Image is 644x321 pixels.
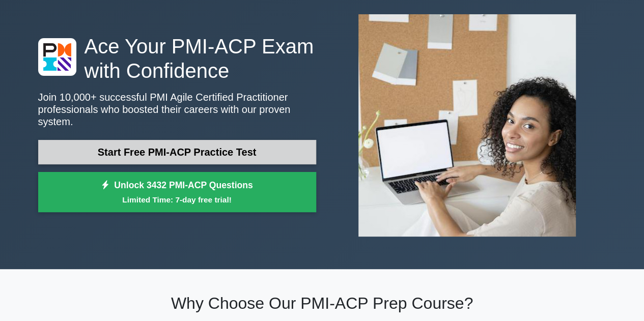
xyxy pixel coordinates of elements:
p: Join 10,000+ successful PMI Agile Certified Practitioner professionals who boosted their careers ... [38,91,316,128]
h1: Ace Your PMI-ACP Exam with Confidence [38,34,316,83]
a: Start Free PMI-ACP Practice Test [38,140,316,164]
h2: Why Choose Our PMI-ACP Prep Course? [38,294,606,313]
small: Limited Time: 7-day free trial! [51,194,303,206]
a: Unlock 3432 PMI-ACP QuestionsLimited Time: 7-day free trial! [38,172,316,213]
